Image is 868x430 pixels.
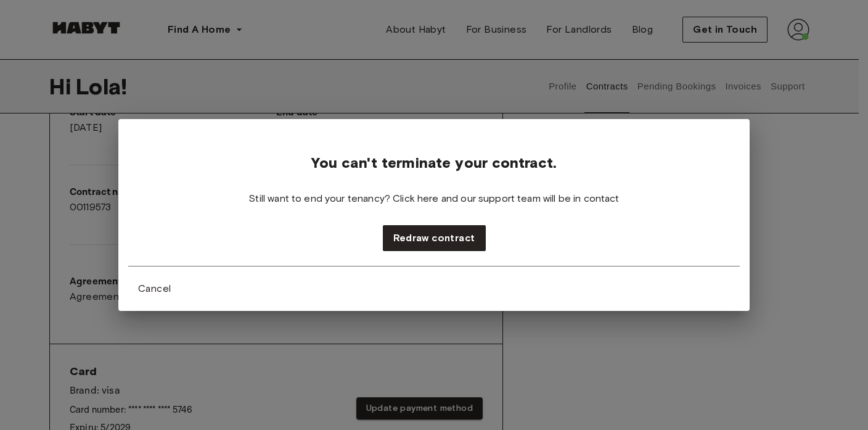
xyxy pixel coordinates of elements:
[393,231,475,246] span: Redraw contract
[248,192,619,205] span: Still want to end your tenancy? Click here and our support team will be in contact
[383,225,486,251] button: Redraw contract
[311,154,557,172] span: You can't terminate your contract.
[128,276,181,301] button: Cancel
[138,281,171,296] span: Cancel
